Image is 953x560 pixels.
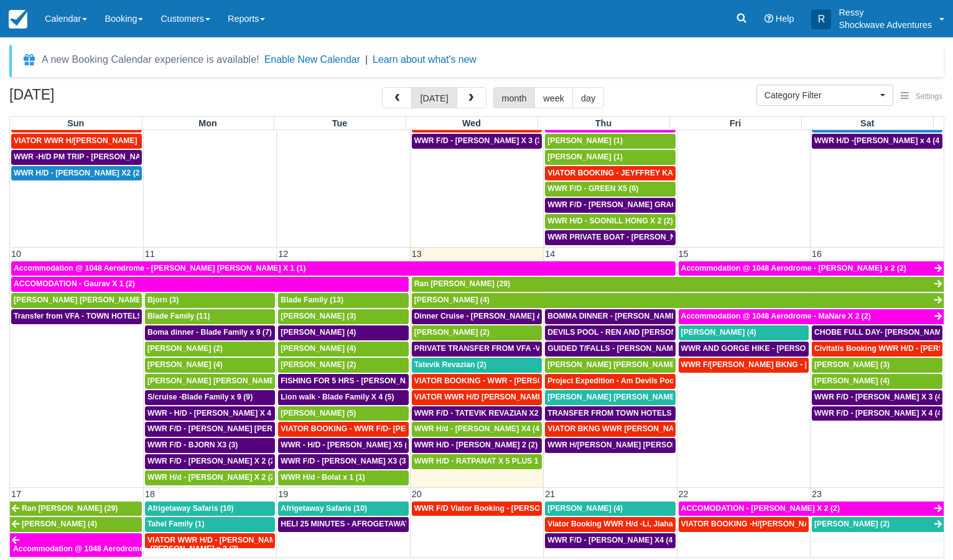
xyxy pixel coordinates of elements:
[278,422,408,437] a: VIATOR BOOKING - WWR F/D- [PERSON_NAME] 2 (2)
[147,409,283,418] span: WWR - H/D - [PERSON_NAME] X 4 (4)
[278,293,408,308] a: Blade Family (13)
[547,184,638,193] span: WWR F/D - GREEN X5 (6)
[278,358,408,373] a: [PERSON_NAME] (2)
[147,536,301,544] span: VIATOR WWR H/D - [PERSON_NAME] 3 (3)
[545,309,675,324] a: BOMMA DINNER - [PERSON_NAME] AND [PERSON_NAME] X4 (4)
[812,374,942,389] a: [PERSON_NAME] (4)
[10,249,22,259] span: 10
[281,360,356,369] span: [PERSON_NAME] (2)
[812,406,942,421] a: WWR F/D - [PERSON_NAME] X 4 (4)
[412,342,542,357] a: PRIVATE TRANSFER FROM VFA -V FSL - [PERSON_NAME] AND [PERSON_NAME] X4 (4)
[414,328,490,337] span: [PERSON_NAME] (2)
[547,393,689,401] span: [PERSON_NAME] [PERSON_NAME] (4)
[412,134,542,149] a: WWR F/D - [PERSON_NAME] X 3 (3)
[547,200,711,209] span: WWR F/D - [PERSON_NAME] GRACKO X4 (4)
[145,422,275,437] a: WWR F/D - [PERSON_NAME] [PERSON_NAME] X1 (1)
[22,520,97,528] span: [PERSON_NAME] (4)
[412,277,944,292] a: Ran [PERSON_NAME] (29)
[414,424,542,433] span: WWR H/d - [PERSON_NAME] X4 (4)
[10,489,22,499] span: 17
[776,14,794,24] span: Help
[545,358,675,373] a: [PERSON_NAME] [PERSON_NAME] (2)
[547,312,786,320] span: BOMMA DINNER - [PERSON_NAME] AND [PERSON_NAME] X4 (4)
[545,406,675,421] a: TRANSFER FROM TOWN HOTELS TO VFA - [PERSON_NAME] [PERSON_NAME] X2 (2)
[14,296,155,304] span: [PERSON_NAME] [PERSON_NAME] (2)
[545,422,675,437] a: VIATOR BKNG WWR [PERSON_NAME] 2 (1)
[414,393,563,401] span: VIATOR WWR H/D [PERSON_NAME] 1 (1)
[814,520,890,528] span: [PERSON_NAME] (2)
[10,502,142,516] a: Ran [PERSON_NAME] (29)
[756,85,893,106] button: Category Filter
[547,360,689,369] span: [PERSON_NAME] [PERSON_NAME] (2)
[145,293,275,308] a: Bjorn (3)
[412,293,944,308] a: [PERSON_NAME] (4)
[681,312,871,320] span: Accommodation @ 1048 Aerodrome - MaNare X 2 (2)
[10,533,142,557] a: Accommodation @ 1048 Aerodrome - [PERSON_NAME] x 2 (2)
[412,358,542,373] a: Tatevik Revazian (2)
[545,342,675,357] a: GUIDED T/FALLS - [PERSON_NAME] AND [PERSON_NAME] X4 (4)
[545,198,675,213] a: WWR F/D - [PERSON_NAME] GRACKO X4 (4)
[545,533,675,548] a: WWR F/D - [PERSON_NAME] X4 (4)
[811,9,831,29] div: R
[412,309,542,324] a: Dinner Cruise - [PERSON_NAME] & [PERSON_NAME] 4 (4)
[681,328,756,337] span: [PERSON_NAME] (4)
[281,409,356,418] span: [PERSON_NAME] (5)
[11,293,142,308] a: [PERSON_NAME] [PERSON_NAME] (2)
[765,89,877,101] span: Category Filter
[545,150,675,165] a: [PERSON_NAME] (1)
[544,249,556,259] span: 14
[679,517,809,532] a: VIATOR BOOKING -H/[PERSON_NAME] X 4 (4)
[412,422,542,437] a: WWR H/d - [PERSON_NAME] X4 (4)
[147,296,179,304] span: Bjorn (3)
[547,441,732,449] span: WWR H/[PERSON_NAME] [PERSON_NAME] X 4 (4)
[814,136,942,145] span: WWR H/D -[PERSON_NAME] x 4 (4)
[679,325,809,340] a: [PERSON_NAME] (4)
[145,374,275,389] a: [PERSON_NAME] [PERSON_NAME] (5)
[281,520,467,528] span: HELI 25 MINUTES - AFROGETAWAY SAFARIS X5 (5)
[545,214,675,229] a: WWR H/D - SOONILL HONG X 2 (2)
[681,344,943,353] span: WWR AND GORGE HIKE - [PERSON_NAME] AND [PERSON_NAME] 4 (4)
[812,325,942,340] a: CHOBE FULL DAY- [PERSON_NAME] AND [PERSON_NAME] X4 (4)
[147,457,277,465] span: WWR F/D - [PERSON_NAME] X 2 (2)
[412,325,542,340] a: [PERSON_NAME] (2)
[14,264,306,273] span: Accommodation @ 1048 Aerodrome - [PERSON_NAME] [PERSON_NAME] X 1 (1)
[547,409,860,418] span: TRANSFER FROM TOWN HOTELS TO VFA - [PERSON_NAME] [PERSON_NAME] X2 (2)
[145,309,275,324] a: Blade Family (11)
[281,424,475,433] span: VIATOR BOOKING - WWR F/D- [PERSON_NAME] 2 (2)
[278,325,408,340] a: [PERSON_NAME] (4)
[677,489,690,499] span: 22
[811,249,823,259] span: 16
[493,87,536,108] button: month
[839,6,932,19] p: Ressy
[281,376,450,385] span: FISHING FOR 5 HRS - [PERSON_NAME] X 2 (2)
[681,264,906,273] span: Accommodation @ 1048 Aerodrome - [PERSON_NAME] x 2 (2)
[13,544,238,553] span: Accommodation @ 1048 Aerodrome - [PERSON_NAME] x 2 (2)
[11,150,142,165] a: WWR -H/D PM TRIP - [PERSON_NAME] X5 (5)
[9,10,27,29] img: checkfront-main-nav-mini-logo.png
[412,454,542,469] a: WWR H/D - RATPANAT X 5 PLUS 1 (5)
[414,457,550,465] span: WWR H/D - RATPANAT X 5 PLUS 1 (5)
[281,457,408,465] span: WWR F/D - [PERSON_NAME] X3 (3)
[278,374,408,389] a: FISHING FOR 5 HRS - [PERSON_NAME] X 2 (2)
[595,118,611,128] span: Thu
[145,438,275,453] a: WWR F/D - BJORN X3 (3)
[198,118,217,128] span: Mon
[278,309,408,324] a: [PERSON_NAME] (3)
[11,277,409,292] a: ACCOMODATION - Gaurav X 1 (2)
[412,502,542,516] a: WWR F/D Viator Booking - [PERSON_NAME] X1 (1)
[545,390,675,405] a: [PERSON_NAME] [PERSON_NAME] (4)
[547,217,673,225] span: WWR H/D - SOONILL HONG X 2 (2)
[281,312,356,320] span: [PERSON_NAME] (3)
[147,376,289,385] span: [PERSON_NAME] [PERSON_NAME] (5)
[14,136,155,145] span: VIATOR WWR H/[PERSON_NAME] 2 (2)
[679,342,809,357] a: WWR AND GORGE HIKE - [PERSON_NAME] AND [PERSON_NAME] 4 (4)
[730,118,741,128] span: Fri
[281,441,414,449] span: WWR - H/D - [PERSON_NAME] X5 (5)
[278,342,408,357] a: [PERSON_NAME] (4)
[545,502,675,516] a: [PERSON_NAME] (4)
[547,536,675,544] span: WWR F/D - [PERSON_NAME] X4 (4)
[281,504,367,513] span: Afrigetaway Safaris (10)
[414,376,596,385] span: VIATOR BOOKING - WWR - [PERSON_NAME] 2 (2)
[462,118,481,128] span: Wed
[812,390,942,405] a: WWR F/D - [PERSON_NAME] X 3 (4)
